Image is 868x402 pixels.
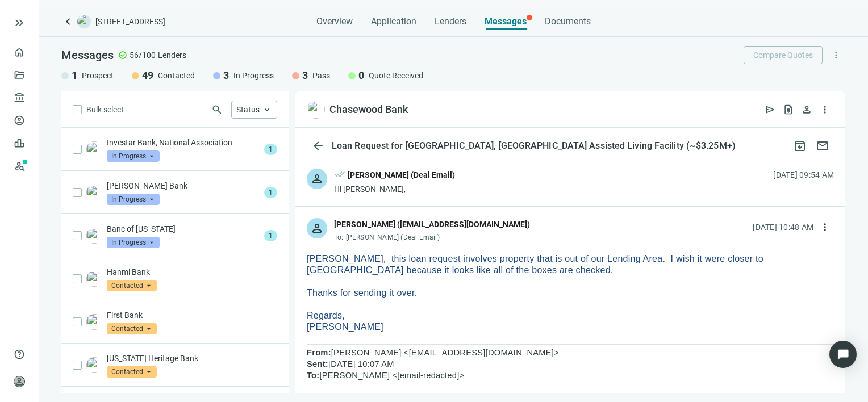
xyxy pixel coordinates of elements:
[773,169,834,181] div: [DATE] 09:54 AM
[211,104,223,115] span: search
[816,218,834,236] button: more_vert
[223,69,229,82] span: 3
[348,169,455,181] div: [PERSON_NAME] (Deal Email)
[545,16,591,27] span: Documents
[753,221,813,233] div: [DATE] 10:48 AM
[264,144,277,155] span: 1
[798,101,816,119] button: person
[107,353,277,364] p: [US_STATE] Heritage Bank
[72,69,77,82] span: 1
[107,180,260,191] p: [PERSON_NAME] Bank
[302,69,308,82] span: 3
[82,70,114,81] span: Prospect
[107,223,260,235] p: Banc of [US_STATE]
[264,230,277,241] span: 1
[86,357,102,373] img: c422423f-fb1b-4677-a4da-e8322405de4f
[831,50,841,60] span: more_vert
[14,349,25,360] span: help
[307,135,329,157] button: arrow_back
[86,103,124,116] span: Bulk select
[311,139,325,153] span: arrow_back
[346,233,440,241] span: [PERSON_NAME] (Deal Email)
[61,15,75,28] a: keyboard_arrow_left
[329,103,408,116] div: Chasewood Bank
[86,141,102,157] img: f8e73512-2ac9-4d30-af94-910c16e5bae6
[329,140,738,152] div: Loan Request for [GEOGRAPHIC_DATA], [GEOGRAPHIC_DATA] Assisted Living Facility (~$3.25M+)
[107,323,157,334] span: Contacted
[95,16,165,27] span: [STREET_ADDRESS]
[158,70,195,81] span: Contacted
[130,49,156,61] span: 56/100
[107,150,160,162] span: In Progress
[819,221,831,233] span: more_vert
[262,104,272,115] span: keyboard_arrow_up
[334,233,530,242] div: To:
[86,314,102,330] img: 8ffb8b00-deae-40c7-b2b0-97db649ca3a4
[310,221,324,235] span: person
[783,104,794,115] span: request_quote
[371,16,416,27] span: Application
[107,237,160,248] span: In Progress
[307,101,325,119] img: 0ee94fc3-9429-498f-be95-6005b0e29ec7
[236,105,260,114] span: Status
[334,169,345,183] span: done_all
[765,104,776,115] span: send
[14,376,25,387] span: person
[788,135,811,157] button: archive
[779,101,798,119] button: request_quote
[86,271,102,287] img: 6d21f80d-e242-45bb-9f28-6049a1f92252
[86,228,102,244] img: e0978dc0-21d0-4507-a51a-2ca6666668e8
[334,183,455,195] div: Hi [PERSON_NAME],
[264,187,277,198] span: 1
[312,70,330,81] span: Pass
[811,135,834,157] button: mail
[107,309,277,321] p: First Bank
[829,341,857,368] div: Open Intercom Messenger
[14,92,22,103] span: account_balance
[107,194,160,205] span: In Progress
[761,101,779,119] button: send
[107,366,157,378] span: Contacted
[435,16,466,27] span: Lenders
[816,139,829,153] span: mail
[118,51,127,60] span: check_circle
[358,69,364,82] span: 0
[61,48,114,62] span: Messages
[310,172,324,186] span: person
[107,137,260,148] p: Investar Bank, National Association
[158,49,186,61] span: Lenders
[827,46,845,64] button: more_vert
[485,16,527,27] span: Messages
[816,101,834,119] button: more_vert
[793,139,807,153] span: archive
[233,70,274,81] span: In Progress
[819,104,831,115] span: more_vert
[334,218,530,231] div: [PERSON_NAME] ([EMAIL_ADDRESS][DOMAIN_NAME])
[77,15,91,28] img: deal-logo
[86,185,102,200] img: 3177632d-2483-44ed-85b7-566c38aa666e.png
[12,16,26,30] button: keyboard_double_arrow_right
[142,69,153,82] span: 49
[744,46,823,64] button: Compare Quotes
[801,104,812,115] span: person
[369,70,423,81] span: Quote Received
[107,280,157,291] span: Contacted
[316,16,353,27] span: Overview
[107,266,277,278] p: Hanmi Bank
